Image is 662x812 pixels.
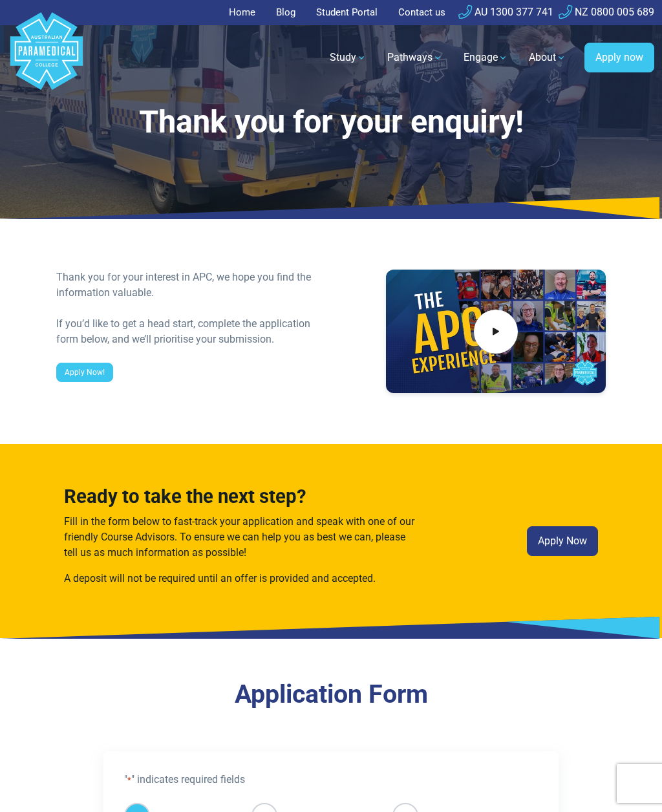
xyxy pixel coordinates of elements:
a: AU 1300 377 741 [458,6,553,18]
a: Engage [456,39,516,76]
a: NZ 0800 005 689 [559,6,654,18]
a: Pathways [379,39,451,76]
p: Fill in the form below to fast-track your application and speak with one of our friendly Course A... [64,514,415,561]
a: About [521,39,574,76]
a: Apply Now [527,526,598,556]
div: Thank you for your interest in APC, we hope you find the information valuable. [56,270,323,301]
h1: Thank you for your enquiry! [56,103,606,141]
div: If you’d like to get a head start, complete the application form below, and we’ll prioritise your... [56,316,323,347]
h3: Ready to take the next step? [64,486,415,508]
a: Apply now [584,43,654,72]
p: " " indicates required fields [124,772,538,787]
a: Application Form [235,679,428,709]
a: Apply Now! [56,363,113,382]
a: Study [322,39,374,76]
a: Australian Paramedical College [8,25,85,91]
p: A deposit will not be required until an offer is provided and accepted. [64,571,415,586]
